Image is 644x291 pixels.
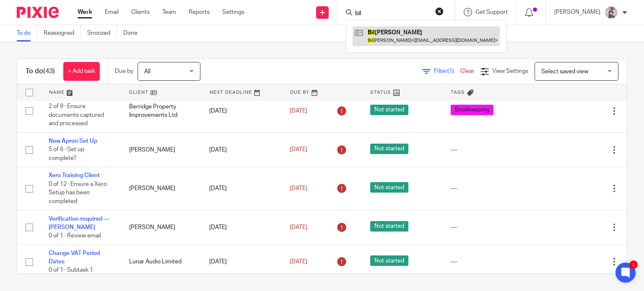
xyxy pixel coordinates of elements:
[144,69,151,75] span: All
[49,216,109,230] a: Verification required — [PERSON_NAME]
[201,167,281,210] td: [DATE]
[451,223,538,232] div: ---
[43,68,55,75] span: (43)
[629,260,638,269] div: 1
[189,8,210,16] a: Reports
[131,8,150,16] a: Clients
[451,90,465,95] span: Tags
[370,255,408,266] span: Not started
[222,8,244,16] a: Settings
[451,105,493,115] span: Bookkeeping
[44,25,81,41] a: Reassigned
[451,258,538,266] div: ---
[121,133,201,167] td: [PERSON_NAME]
[49,181,107,204] span: 0 of 12 · Ensure a Xero Setup has been completed
[49,233,101,239] span: 0 of 1 · Review email
[105,8,119,16] a: Email
[17,25,37,41] a: To do
[49,173,100,178] a: Xero Training Client
[201,245,281,279] td: [DATE]
[435,7,444,15] button: Clear
[447,68,454,74] span: (1)
[554,8,600,16] p: [PERSON_NAME]
[26,67,55,76] h1: To do
[49,104,104,127] span: 2 of 9 · Ensure documents captured and processed
[49,268,93,273] span: 0 of 1 · Subtask 1
[49,250,100,265] a: Change VAT Period Dates
[370,144,408,154] span: Not started
[115,67,133,75] p: Due by
[49,147,84,162] span: 5 of 6 · Set up complete?
[434,68,460,74] span: Filter
[162,8,176,16] a: Team
[451,146,538,154] div: ---
[370,221,408,232] span: Not started
[492,68,528,74] span: View Settings
[121,167,201,210] td: [PERSON_NAME]
[541,69,588,75] span: Select saved view
[290,185,307,191] span: [DATE]
[121,245,201,279] td: Lunar Audio Limited
[290,108,307,114] span: [DATE]
[121,89,201,132] td: Berridge Property Improvements Ltd
[354,10,430,18] input: Search
[290,147,307,153] span: [DATE]
[290,224,307,230] span: [DATE]
[201,89,281,132] td: [DATE]
[290,259,307,265] span: [DATE]
[370,182,408,193] span: Not started
[451,184,538,193] div: ---
[201,210,281,245] td: [DATE]
[87,25,117,41] a: Snoozed
[370,105,408,115] span: Not started
[78,8,92,16] a: Work
[49,138,97,144] a: New Apron Set Up
[460,68,474,74] a: Clear
[121,210,201,245] td: [PERSON_NAME]
[17,7,59,18] img: Pixie
[201,133,281,167] td: [DATE]
[605,6,618,19] img: DBTieDye.jpg
[123,25,144,41] a: Done
[475,9,508,15] span: Get Support
[63,62,100,81] a: + Add task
